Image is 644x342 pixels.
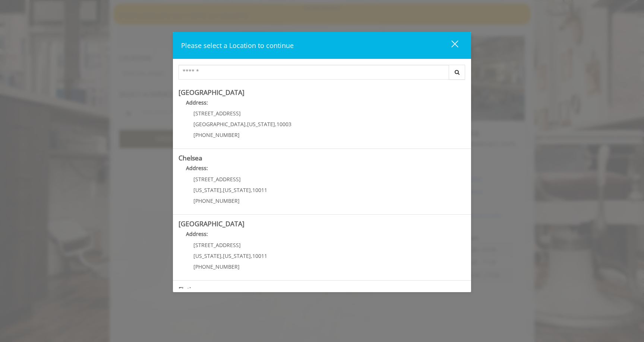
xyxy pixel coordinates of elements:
[443,40,458,51] div: close dialog
[193,197,240,204] span: [PHONE_NUMBER]
[251,186,252,194] span: ,
[179,88,244,97] b: [GEOGRAPHIC_DATA]
[275,121,277,128] span: ,
[193,263,240,270] span: [PHONE_NUMBER]
[186,99,208,106] b: Address:
[193,176,241,183] span: [STREET_ADDRESS]
[247,121,275,128] span: [US_STATE]
[179,65,449,80] input: Search Center
[246,121,247,128] span: ,
[251,252,252,259] span: ,
[223,186,251,194] span: [US_STATE]
[193,121,246,128] span: [GEOGRAPHIC_DATA]
[453,70,461,75] i: Search button
[193,186,221,194] span: [US_STATE]
[252,252,267,259] span: 10011
[221,252,223,259] span: ,
[438,38,463,53] button: close dialog
[179,65,465,83] div: Center Select
[193,131,240,138] span: [PHONE_NUMBER]
[221,186,223,194] span: ,
[193,110,241,117] span: [STREET_ADDRESS]
[223,252,251,259] span: [US_STATE]
[181,41,294,50] span: Please select a Location to continue
[179,219,244,228] b: [GEOGRAPHIC_DATA]
[179,153,202,162] b: Chelsea
[186,164,208,172] b: Address:
[186,230,208,237] b: Address:
[179,285,202,294] b: Flatiron
[252,186,267,194] span: 10011
[193,242,241,249] span: [STREET_ADDRESS]
[277,121,291,128] span: 10003
[193,252,221,259] span: [US_STATE]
